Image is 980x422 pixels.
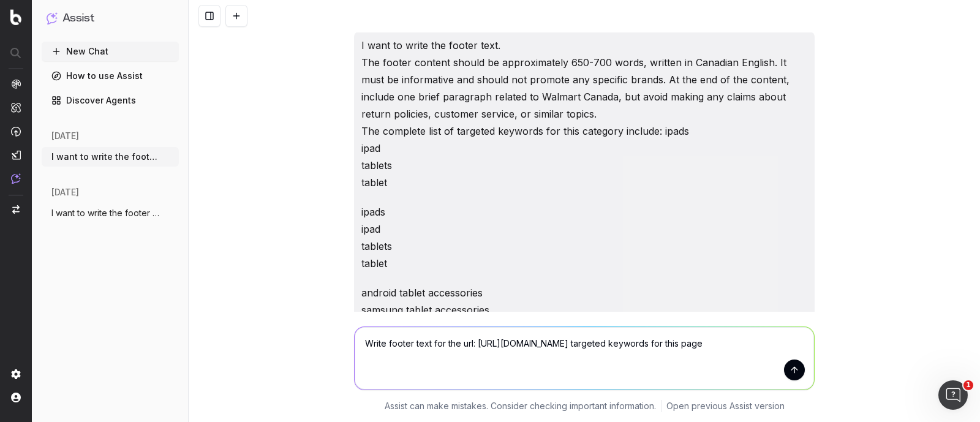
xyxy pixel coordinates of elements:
[11,369,21,379] img: Setting
[42,147,179,167] button: I want to write the footer text. The foo
[11,150,21,160] img: Studio
[361,284,807,318] p: android tablet accessories samsung tablet accessories
[10,9,21,25] img: Botify logo
[47,10,174,27] button: Assist
[42,203,179,223] button: I want to write the footer text. The foo
[51,207,159,219] span: I want to write the footer text. The foo
[11,126,21,137] img: Activation
[361,37,807,191] p: I want to write the footer text. The footer content should be approximately 650-700 words, writte...
[42,66,179,86] a: How to use Assist
[42,42,179,61] button: New Chat
[11,102,21,113] img: Intelligence
[51,186,79,198] span: [DATE]
[12,205,20,214] img: Switch project
[963,380,973,390] span: 1
[385,400,656,412] p: Assist can make mistakes. Consider checking important information.
[51,130,79,142] span: [DATE]
[42,91,179,110] a: Discover Agents
[355,327,814,390] textarea: Write footer text for the url: [URL][DOMAIN_NAME] targeted keywords for this page
[62,10,94,27] h1: Assist
[666,400,785,412] a: Open previous Assist version
[11,173,21,184] img: Assist
[11,393,21,402] img: My account
[938,380,968,410] iframe: Intercom live chat
[361,203,807,272] p: ipads ipad tablets tablet
[47,12,58,24] img: Assist
[11,79,21,89] img: Analytics
[51,151,159,163] span: I want to write the footer text. The foo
